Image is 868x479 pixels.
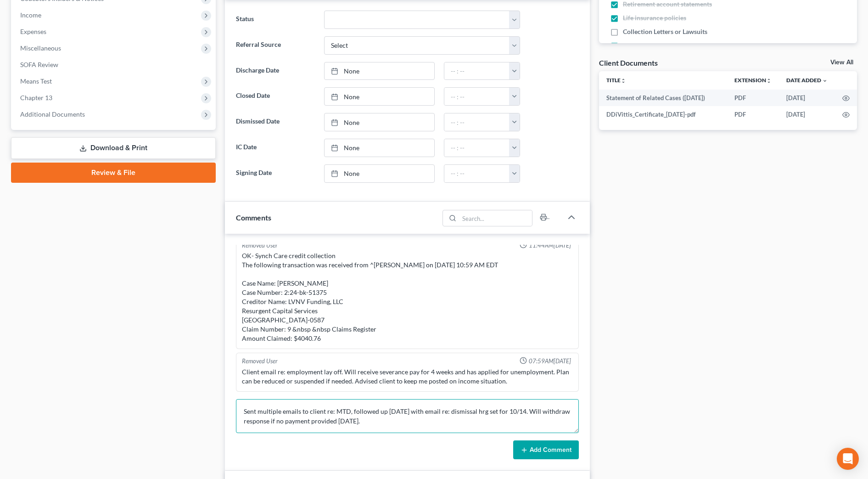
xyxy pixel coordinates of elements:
[325,139,434,157] a: None
[727,106,779,123] td: PDF
[20,94,52,101] span: Chapter 13
[444,113,510,131] input: -- : --
[20,44,61,52] span: Miscellaneous
[325,113,434,131] a: None
[231,139,319,157] label: IC Date
[822,78,828,84] i: expand_more
[231,113,319,131] label: Dismissed Date
[529,357,571,366] span: 07:59AM[DATE]
[242,357,278,366] div: Removed User
[325,62,434,80] a: None
[231,36,319,55] label: Referral Source
[766,78,772,84] i: unfold_more
[444,165,510,182] input: -- : --
[231,11,319,29] label: Status
[231,87,319,106] label: Closed Date
[13,56,216,73] a: SOFA Review
[242,241,278,250] div: Removed User
[20,11,41,19] span: Income
[231,62,319,80] label: Discharge Date
[786,77,828,84] a: Date Added expand_more
[444,62,510,80] input: -- : --
[20,77,52,85] span: Means Test
[325,165,434,182] a: None
[444,139,510,157] input: -- : --
[231,164,319,183] label: Signing Date
[599,106,727,123] td: DDiVittis_Certificate_[DATE]-pdf
[599,90,727,106] td: Statement of Related Cases ([DATE])
[623,27,707,36] span: Collection Letters or Lawsuits
[20,61,58,68] span: SOFA Review
[242,251,573,343] div: OK- Synch Care credit collection The following transaction was received from ^[PERSON_NAME] on [D...
[20,110,85,118] span: Additional Documents
[242,367,573,386] div: Client email re: employment lay off. Will receive severance pay for 4 weeks and has applied for u...
[529,241,571,250] span: 11:44AM[DATE]
[20,28,46,35] span: Expenses
[325,88,434,105] a: None
[444,88,510,105] input: -- : --
[623,13,686,23] span: Life insurance policies
[11,137,216,159] a: Download & Print
[459,210,532,226] input: Search...
[727,90,779,106] td: PDF
[621,78,626,84] i: unfold_more
[734,77,772,84] a: Extensionunfold_more
[606,77,626,84] a: Titleunfold_more
[11,163,216,183] a: Review & File
[830,59,853,66] a: View All
[837,448,859,470] div: Open Intercom Messenger
[623,41,648,50] span: Payment
[779,106,835,123] td: [DATE]
[236,213,271,222] span: Comments
[779,90,835,106] td: [DATE]
[599,58,658,68] div: Client Documents
[513,440,579,460] button: Add Comment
